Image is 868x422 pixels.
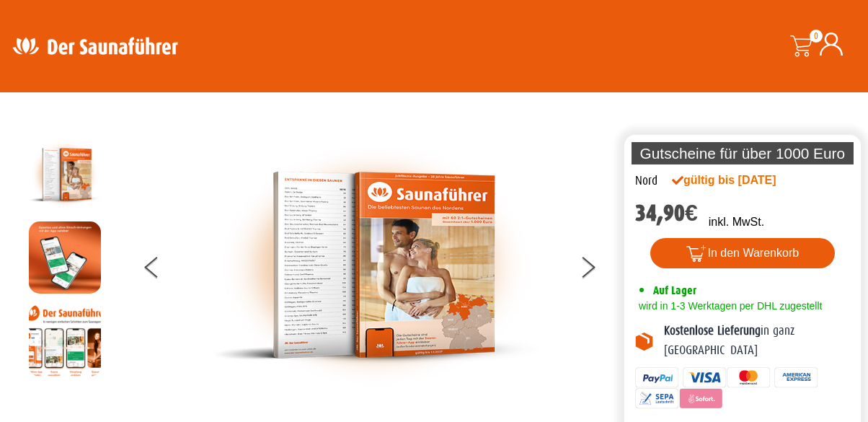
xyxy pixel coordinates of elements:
img: der-saunafuehrer-2025-nord [213,139,537,392]
p: inkl. MwSt. [709,214,764,231]
span: 0 [810,30,823,43]
img: Anleitung7tn [29,304,101,377]
img: MOCKUP-iPhone_regional [29,221,101,294]
img: der-saunafuehrer-2025-nord [29,139,101,211]
span: wird in 1-3 Werktagen per DHL zugestellt [635,300,822,312]
span: Auf Lager [653,283,696,297]
span: € [685,200,698,227]
button: In den Warenkorb [650,238,836,268]
p: in ganz [GEOGRAPHIC_DATA] [664,322,850,360]
bdi: 34,90 [635,200,698,227]
b: Kostenlose Lieferung [664,324,761,338]
p: Gutscheine für über 1000 Euro [632,142,854,164]
div: Nord [635,172,657,190]
div: gültig bis [DATE] [672,172,807,189]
